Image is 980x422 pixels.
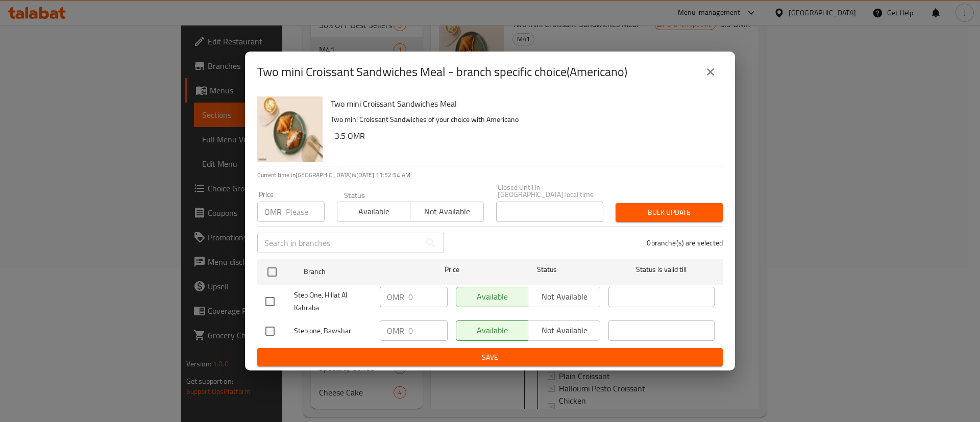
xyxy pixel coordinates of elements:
[257,233,421,253] input: Search in branches
[335,129,715,143] h6: 3.5 OMR
[414,204,479,219] span: Not available
[418,263,486,276] span: Price
[408,320,448,341] input: Please enter price
[387,291,404,303] p: OMR
[331,113,715,126] p: Two mini Croissant Sandwiches of your choice with Americano
[331,96,715,111] h6: Two mini Croissant Sandwiches Meal
[616,203,723,222] button: Bulk update
[624,206,715,219] span: Bulk update
[264,206,282,218] p: OMR
[304,265,410,278] span: Branch
[337,202,410,222] button: Available
[286,202,325,222] input: Please enter price
[257,348,723,367] button: Save
[410,202,483,222] button: Not available
[494,263,600,276] span: Status
[257,170,723,180] p: Current time in [GEOGRAPHIC_DATA] is [DATE] 11:52:54 AM
[257,96,323,162] img: Two mini Croissant Sandwiches Meal
[698,60,723,84] button: close
[387,325,404,337] p: OMR
[408,287,448,307] input: Please enter price
[294,289,372,314] span: Step One, Hillat Al Kahraba
[265,351,715,364] span: Save
[608,263,715,276] span: Status is valid till
[257,64,627,80] h2: Two mini Croissant Sandwiches Meal - branch specific choice(Americano)
[647,238,723,248] p: 0 branche(s) are selected
[341,204,406,219] span: Available
[294,325,372,337] span: Step one, Bawshar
